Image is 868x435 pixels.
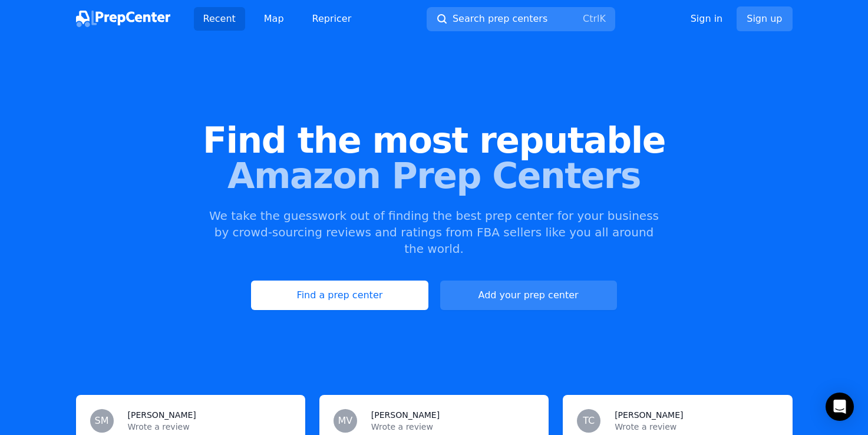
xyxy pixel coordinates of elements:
[737,6,792,31] a: Sign up
[583,416,595,426] span: TC
[95,416,109,426] span: SM
[19,158,849,193] span: Amazon Prep Centers
[826,393,854,421] div: Open Intercom Messenger
[76,11,170,27] img: PrepCenter
[19,123,849,158] span: Find the most reputable
[427,7,615,31] button: Search prep centersCtrlK
[255,7,293,31] a: Map
[691,12,723,26] a: Sign in
[208,207,661,257] p: We take the guesswork out of finding the best prep center for your business by crowd-sourcing rev...
[440,281,617,310] a: Add your prep center
[583,13,599,24] kbd: Ctrl
[194,7,245,31] a: Recent
[615,421,778,433] p: Wrote a review
[128,409,196,421] h3: [PERSON_NAME]
[371,421,534,433] p: Wrote a review
[453,12,547,26] span: Search prep centers
[128,421,291,433] p: Wrote a review
[303,7,361,31] a: Repricer
[615,409,683,421] h3: [PERSON_NAME]
[338,416,352,426] span: MV
[599,13,606,24] kbd: K
[371,409,440,421] h3: [PERSON_NAME]
[251,281,428,310] a: Find a prep center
